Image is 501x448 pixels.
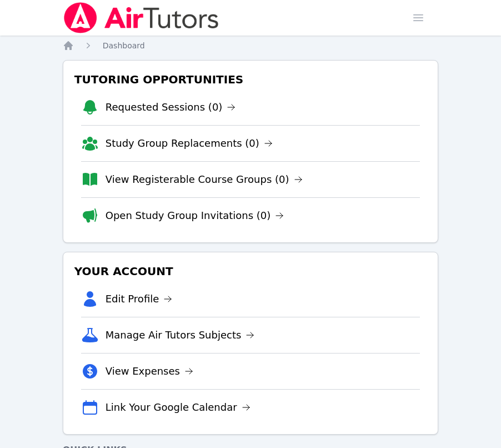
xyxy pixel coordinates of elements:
[63,40,439,51] nav: Breadcrumb
[103,40,145,51] a: Dashboard
[63,2,220,33] img: Air Tutors
[72,69,429,89] h3: Tutoring Opportunities
[106,99,236,115] a: Requested Sessions (0)
[106,136,273,151] a: Study Group Replacements (0)
[106,291,173,307] a: Edit Profile
[103,41,145,50] span: Dashboard
[106,172,303,187] a: View Registerable Course Groups (0)
[106,327,255,343] a: Manage Air Tutors Subjects
[72,261,429,281] h3: Your Account
[106,400,250,415] a: Link Your Google Calendar
[106,364,193,379] a: View Expenses
[106,208,284,223] a: Open Study Group Invitations (0)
